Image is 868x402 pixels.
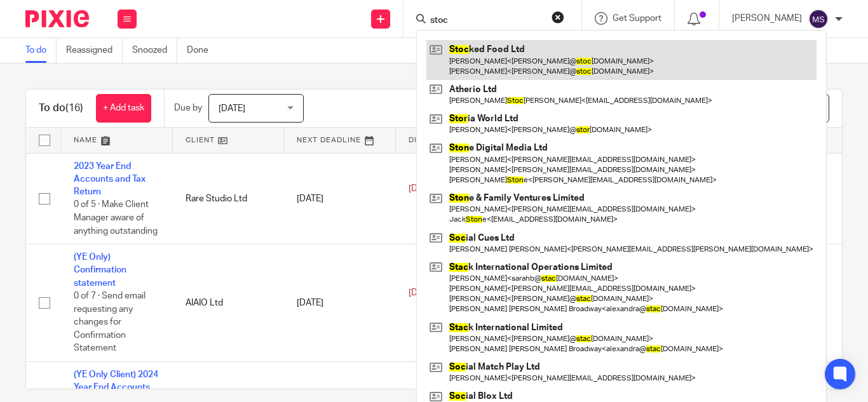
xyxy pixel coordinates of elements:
td: [DATE] [284,245,396,362]
a: To do [25,38,57,63]
span: 0 of 5 · Make Client Manager aware of anything outstanding [74,201,158,236]
span: 0 of 7 · Send email requesting any changes for Confirmation Statement [74,291,146,352]
h1: To do [39,102,83,115]
a: Reassigned [66,38,123,63]
a: 2023 Year End Accounts and Tax Return [74,162,146,197]
a: Done [187,38,218,63]
span: [DATE] [219,104,245,113]
td: [DATE] [284,153,396,245]
img: svg%3E [808,9,829,29]
p: [PERSON_NAME] [732,12,802,25]
span: [DATE] [409,288,435,297]
span: (16) [65,103,83,113]
a: (YE Only) Confirmation statement [74,253,126,288]
button: Clear [552,11,564,23]
span: [DATE] [409,184,435,193]
a: + Add task [96,94,151,123]
img: Pixie [25,10,89,27]
p: Due by [174,102,202,114]
input: Search [429,15,543,27]
a: Snoozed [132,38,177,63]
span: Get Support [613,14,661,23]
td: Rare Studio Ltd [173,153,285,245]
td: AIAIO Ltd [173,245,285,362]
